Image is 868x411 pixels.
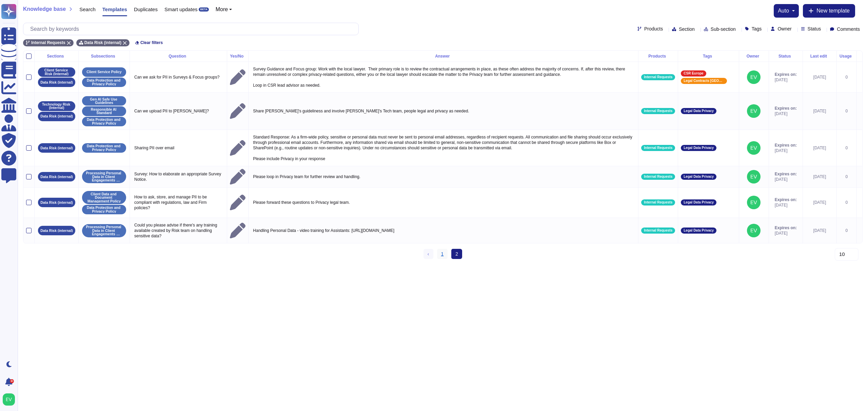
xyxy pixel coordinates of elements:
span: Internal Requests [644,146,672,150]
input: Search by keywords [27,23,358,35]
div: Status [772,54,800,58]
div: [DATE] [806,74,834,80]
img: user [3,393,15,406]
span: Search [79,7,96,12]
span: CSR Europe [684,72,703,75]
div: [DATE] [806,108,834,114]
div: Products [641,54,675,58]
div: Question [133,54,224,58]
p: Data Protection and Privacy Policy [84,144,124,151]
span: Legal Data Privacy [684,201,714,204]
p: Gen AI Safe Use Guidelines [84,98,124,105]
span: New template [816,8,850,14]
div: [DATE] [806,145,834,151]
span: [DATE] [775,77,797,83]
div: 0 [840,228,854,233]
p: Technology Risk (Internal) [40,103,73,110]
span: ‹ [428,251,429,257]
img: user [747,104,761,118]
span: Expires on: [775,197,797,202]
span: Legal Contracts [GEOGRAPHIC_DATA] [684,79,724,83]
span: Expires on: [775,171,797,177]
span: Internal Requests [644,75,672,79]
span: Internal Requests [644,229,672,232]
span: [DATE] [775,202,797,208]
span: Tags [752,26,762,31]
span: Comments [837,27,860,31]
div: Answer [251,54,635,58]
span: Knowledge base [23,6,66,12]
div: Owner [742,54,766,58]
span: More [216,7,228,12]
span: Smart updates [164,7,198,12]
p: Can we ask for PII in Surveys & Focus groups? [133,73,224,82]
span: Status [808,26,821,31]
p: Standard Response: As a firm-wide policy, sensitive or personal data must never be sent to person... [251,133,635,163]
span: Section [679,27,695,31]
div: [DATE] [806,200,834,205]
span: Data Risk (internal) [84,41,121,45]
div: Tags [681,54,736,58]
a: 1 [437,249,448,259]
span: Internal Requests [644,201,672,204]
p: Survey: How to elaborate an appropriate Survey Notice. [133,170,224,184]
p: Please forward these questions to Privacy legal team. [251,198,635,207]
span: Internal Requests [644,175,672,178]
div: Sections [37,54,76,58]
p: Data Protection and Privacy Policy [84,79,124,86]
span: 2 [451,249,462,259]
span: Internal Requests [31,41,65,45]
span: [DATE] [775,231,797,236]
p: Survey Guidance and Focus group: Work with the local lawyer. Their primary role is to review the ... [251,65,635,90]
p: Could you please advise if there's any training available created by Risk team on handling sensit... [133,221,224,240]
span: Sub-section [711,27,736,31]
p: Processing Personal Data in Client Engagements Guidelines [84,171,124,182]
div: 0 [840,108,854,114]
span: Expires on: [775,225,797,231]
img: user [747,70,761,84]
p: Share [PERSON_NAME]'s guideliness and involve [PERSON_NAME]'s Tech team, people legal and privacy... [251,107,635,115]
div: Last edit [806,54,834,58]
div: 0 [840,174,854,179]
p: Data Risk (internal) [40,201,73,204]
div: 0 [840,200,854,205]
p: Data Risk (internal) [40,175,73,179]
span: Owner [777,26,791,31]
p: Data Risk (internal) [40,81,73,84]
div: 0 [840,74,854,80]
button: user [1,392,20,407]
p: Please loop in Privacy team for further review and handling. [251,172,635,181]
p: Handling Personal Data - video training for Assistants: [URL][DOMAIN_NAME] [251,226,635,235]
span: [DATE] [775,111,797,116]
span: [DATE] [775,177,797,182]
div: 0 [840,145,854,151]
p: Sharing PII over email [133,144,224,152]
img: user [747,141,761,155]
p: Client Service Risk (Internal) [40,68,73,75]
span: Legal Data Privacy [684,109,714,113]
img: user [747,224,761,237]
button: More [216,7,232,12]
span: Templates [102,7,127,12]
p: Data Risk (internal) [40,229,73,233]
button: auto [778,8,795,14]
span: auto [778,8,789,14]
span: Products [644,26,663,31]
p: Data Protection and Privacy Policy [84,118,124,125]
span: Duplicates [134,7,158,12]
p: Client Data and Document Management Policy [84,192,124,203]
div: [DATE] [806,228,834,233]
div: Yes/No [230,54,245,58]
p: Responsible AI Standard [84,108,124,115]
div: Subsections [81,54,127,58]
p: Can we upload PII to [PERSON_NAME]? [133,107,224,115]
p: Client Service Policy [86,70,121,74]
img: user [747,170,761,183]
span: Legal Data Privacy [684,146,714,150]
span: Legal Data Privacy [684,175,714,178]
span: Expires on: [775,143,797,148]
p: Data Risk (internal) [40,146,73,150]
div: BETA [199,7,209,12]
div: 9+ [10,379,14,383]
p: Data Protection and Privacy Policy [84,206,124,213]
